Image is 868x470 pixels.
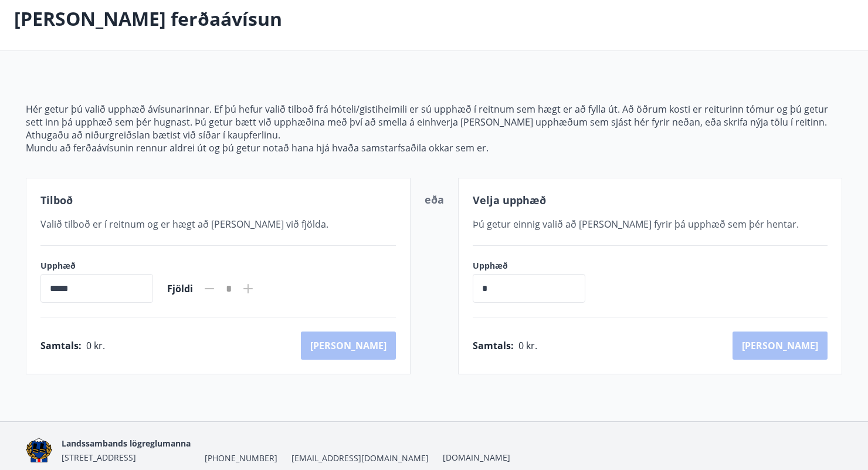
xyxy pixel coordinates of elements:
[14,6,282,32] p: [PERSON_NAME] ferðaávísun
[473,193,546,207] span: Velja upphæð
[167,282,193,295] span: Fjöldi
[473,218,799,231] span: Þú getur einnig valið að [PERSON_NAME] fyrir þá upphæð sem þér hentar.
[473,260,597,272] label: Upphæð
[40,218,328,231] span: Valið tilboð er í reitnum og er hægt að [PERSON_NAME] við fjölda.
[40,193,73,207] span: Tilboð
[86,339,105,352] span: 0 kr.
[26,141,842,154] p: Mundu að ferðaávísunin rennur aldrei út og þú getur notað hana hjá hvaða samstarfsaðila okkar sem...
[291,452,429,464] span: [EMAIL_ADDRESS][DOMAIN_NAME]
[40,339,82,352] span: Samtals :
[40,260,153,272] label: Upphæð
[62,452,136,463] span: [STREET_ADDRESS]
[26,438,52,463] img: 1cqKbADZNYZ4wXUG0EC2JmCwhQh0Y6EN22Kw4FTY.png
[205,452,277,464] span: [PHONE_NUMBER]
[425,192,444,207] span: eða
[443,452,510,463] a: [DOMAIN_NAME]
[26,129,842,141] p: Athugaðu að niðurgreiðslan bætist við síðar í kaupferlinu.
[518,339,537,352] span: 0 kr.
[473,339,514,352] span: Samtals :
[26,103,842,129] p: Hér getur þú valið upphæð ávísunarinnar. Ef þú hefur valið tilboð frá hóteli/gistiheimili er sú u...
[62,438,191,449] span: Landssambands lögreglumanna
